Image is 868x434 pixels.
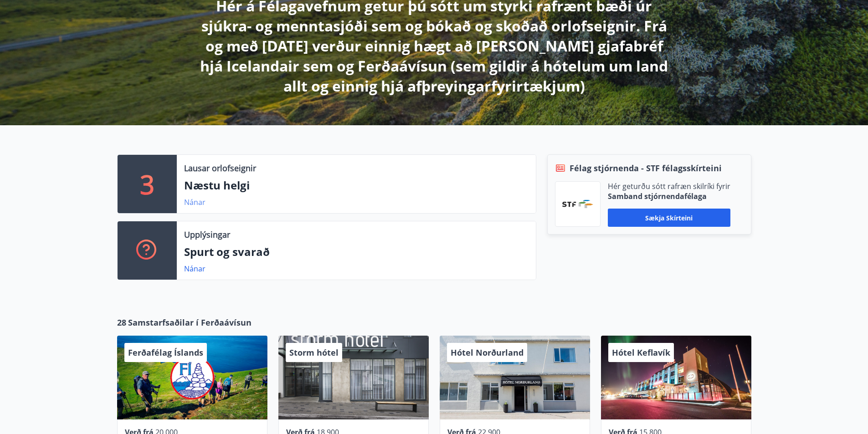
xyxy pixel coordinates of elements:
a: Nánar [184,197,205,207]
span: Hótel Norðurland [451,347,524,358]
button: Sækja skírteini [608,209,730,227]
p: Næstu helgi [184,178,529,193]
span: Samstarfsaðilar í Ferðaávísun [128,317,252,328]
span: 28 [117,317,126,328]
span: Félag stjórnenda - STF félagsskírteini [570,162,722,174]
span: Storm hótel [289,347,339,358]
p: Upplýsingar [184,229,230,240]
p: Hér geturðu sótt rafræn skilríki fyrir [608,181,730,191]
span: Hótel Keflavík [612,347,670,358]
p: Samband stjórnendafélaga [608,191,730,201]
img: vjCaq2fThgY3EUYqSgpjEiBg6WP39ov69hlhuPVN.png [562,200,593,208]
p: Spurt og svarað [184,244,529,260]
a: Nánar [184,264,205,274]
p: 3 [140,167,154,201]
p: Lausar orlofseignir [184,162,256,174]
span: Ferðafélag Íslands [128,347,203,358]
